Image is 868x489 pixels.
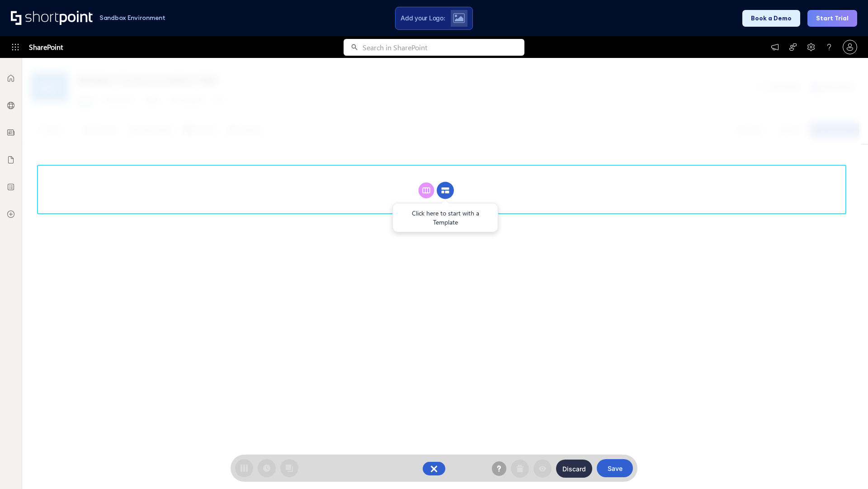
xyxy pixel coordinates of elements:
[29,36,63,58] span: SharePoint
[401,14,445,22] span: Add your Logo:
[597,459,633,477] button: Save
[556,460,592,478] button: Discard
[363,39,524,56] input: Search in SharePoint
[807,10,857,27] button: Start Trial
[742,10,800,27] button: Book a Demo
[99,15,165,20] h1: Sandbox Environment
[453,13,465,23] img: Upload logo
[823,446,868,489] iframe: Chat Widget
